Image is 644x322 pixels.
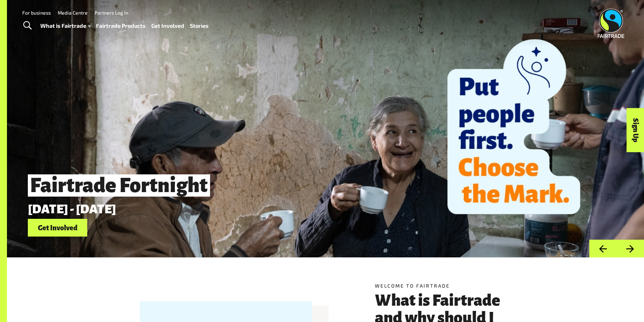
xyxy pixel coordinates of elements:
[58,10,88,16] a: Media Centre
[28,219,87,237] a: Get Involved
[28,202,523,216] p: [DATE] - [DATE]
[40,21,90,31] a: What is Fairtrade
[151,21,184,31] a: Get Involved
[95,10,128,16] a: Partners Log In
[190,21,209,31] a: Stories
[589,240,617,257] button: Previous
[598,9,625,38] img: Fairtrade Australia New Zealand logo
[375,282,511,289] h5: Welcome to Fairtrade
[22,10,51,16] a: For business
[96,21,146,31] a: Fairtrade Products
[617,240,644,257] button: Next
[28,174,210,197] span: Fairtrade Fortnight
[19,17,36,34] a: Toggle Search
